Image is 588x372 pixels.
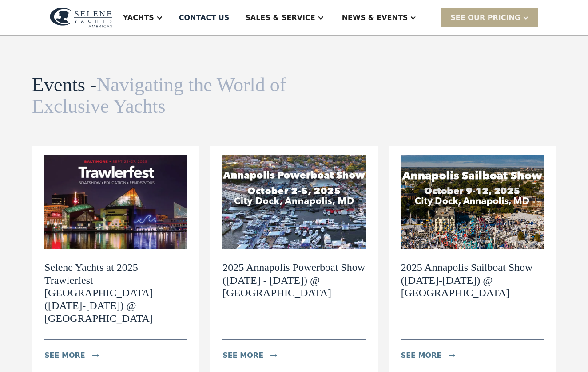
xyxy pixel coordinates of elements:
[342,12,408,23] div: News & EVENTS
[441,8,538,27] div: SEE Our Pricing
[222,261,365,299] h2: 2025 Annapolis Powerboat Show ([DATE] - [DATE]) @ [GEOGRAPHIC_DATA]
[222,350,263,361] div: see more
[270,354,277,357] img: icon
[44,261,187,325] h2: Selene Yachts at 2025 Trawlerfest [GEOGRAPHIC_DATA] ([DATE]-[DATE]) @ [GEOGRAPHIC_DATA]
[92,354,99,357] img: icon
[401,350,442,361] div: see more
[401,261,544,299] h2: 2025 Annapolis Sailboat Show ([DATE]-[DATE]) @ [GEOGRAPHIC_DATA]
[123,12,154,23] div: Yachts
[50,8,112,28] img: logo
[450,12,520,23] div: SEE Our Pricing
[245,12,315,23] div: Sales & Service
[44,350,85,361] div: see more
[449,354,455,357] img: icon
[179,12,230,23] div: Contact US
[32,74,289,117] h1: Events -
[32,74,286,117] span: Navigating the World of Exclusive Yachts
